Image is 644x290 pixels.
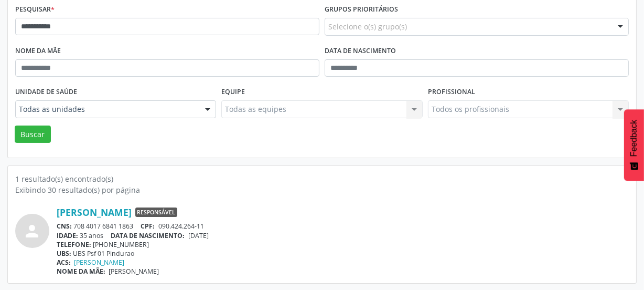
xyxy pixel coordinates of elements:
div: UBS Psf 01 Pindurao [57,249,629,258]
span: Todas as unidades [19,104,195,115]
label: Data de nascimento [325,43,396,59]
label: Grupos prioritários [325,2,398,18]
span: CNS: [57,222,72,231]
span: TELEFONE: [57,240,91,249]
span: IDADE: [57,231,78,240]
span: CPF: [141,222,155,231]
div: 1 resultado(s) encontrado(s) [15,173,629,184]
div: 708 4017 6841 1863 [57,222,629,231]
a: [PERSON_NAME] [57,206,132,218]
span: Responsável [135,208,177,217]
label: Nome da mãe [15,43,61,59]
i: person [23,222,42,241]
span: Selecione o(s) grupo(s) [328,21,407,32]
a: [PERSON_NAME] [74,258,125,267]
span: DATA DE NASCIMENTO: [111,231,185,240]
span: UBS: [57,249,71,258]
button: Buscar [15,126,51,143]
label: Unidade de saúde [15,84,77,100]
label: Profissional [428,84,475,100]
span: NOME DA MÃE: [57,267,105,276]
div: Exibindo 30 resultado(s) por página [15,184,629,195]
div: 35 anos [57,231,629,240]
span: [DATE] [188,231,209,240]
span: 090.424.264-11 [158,222,204,231]
span: [PERSON_NAME] [109,267,159,276]
div: [PHONE_NUMBER] [57,240,629,249]
button: Feedback - Mostrar pesquisa [624,109,644,181]
span: Feedback [629,120,639,157]
span: ACS: [57,258,71,267]
label: Equipe [221,84,245,100]
label: Pesquisar [15,2,55,18]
